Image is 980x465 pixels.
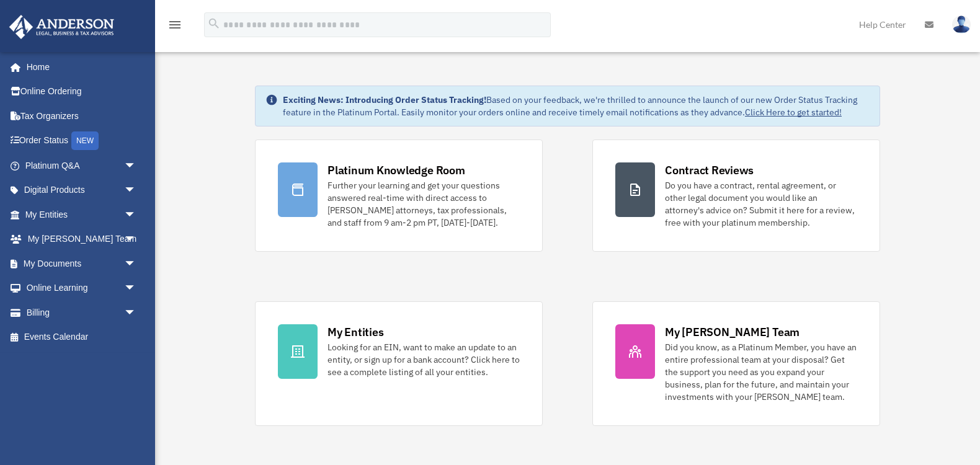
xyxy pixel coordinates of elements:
a: Billingarrow_drop_down [9,300,155,325]
a: Platinum Knowledge Room Further your learning and get your questions answered real-time with dire... [255,139,543,252]
div: My [PERSON_NAME] Team [665,324,800,340]
a: My Entitiesarrow_drop_down [9,202,155,227]
a: Contract Reviews Do you have a contract, rental agreement, or other legal document you would like... [592,139,880,252]
a: My Documentsarrow_drop_down [9,251,155,276]
i: menu [167,17,182,32]
i: search [207,17,221,30]
a: My [PERSON_NAME] Team Did you know, as a Platinum Member, you have an entire professional team at... [592,301,880,426]
div: My Entities [327,324,383,340]
a: Click Here to get started! [745,107,842,118]
a: Online Ordering [9,79,155,104]
div: Platinum Knowledge Room [327,162,465,178]
a: Tax Organizers [9,104,155,128]
a: My Entities Looking for an EIN, want to make an update to an entity, or sign up for a bank accoun... [255,301,543,426]
div: Contract Reviews [665,162,754,178]
span: arrow_drop_down [124,251,149,277]
div: Did you know, as a Platinum Member, you have an entire professional team at your disposal? Get th... [665,341,857,403]
div: Looking for an EIN, want to make an update to an entity, or sign up for a bank account? Click her... [327,341,520,378]
a: Digital Productsarrow_drop_down [9,178,155,203]
span: arrow_drop_down [124,178,149,203]
div: Do you have a contract, rental agreement, or other legal document you would like an attorney's ad... [665,179,857,229]
img: Anderson Advisors Platinum Portal [6,15,118,39]
span: arrow_drop_down [124,202,149,228]
a: Events Calendar [9,325,155,350]
a: Home [9,55,149,79]
a: Online Learningarrow_drop_down [9,276,155,301]
a: menu [167,22,182,32]
div: Based on your feedback, we're thrilled to announce the launch of our new Order Status Tracking fe... [283,94,870,118]
span: arrow_drop_down [124,276,149,301]
img: User Pic [952,15,971,33]
a: Order StatusNEW [9,128,155,154]
span: arrow_drop_down [124,300,149,325]
div: Further your learning and get your questions answered real-time with direct access to [PERSON_NAM... [327,179,520,229]
strong: Exciting News: Introducing Order Status Tracking! [283,94,486,105]
span: arrow_drop_down [124,227,149,252]
span: arrow_drop_down [124,153,149,179]
div: NEW [71,131,99,150]
a: My [PERSON_NAME] Teamarrow_drop_down [9,227,155,252]
a: Platinum Q&Aarrow_drop_down [9,153,155,178]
